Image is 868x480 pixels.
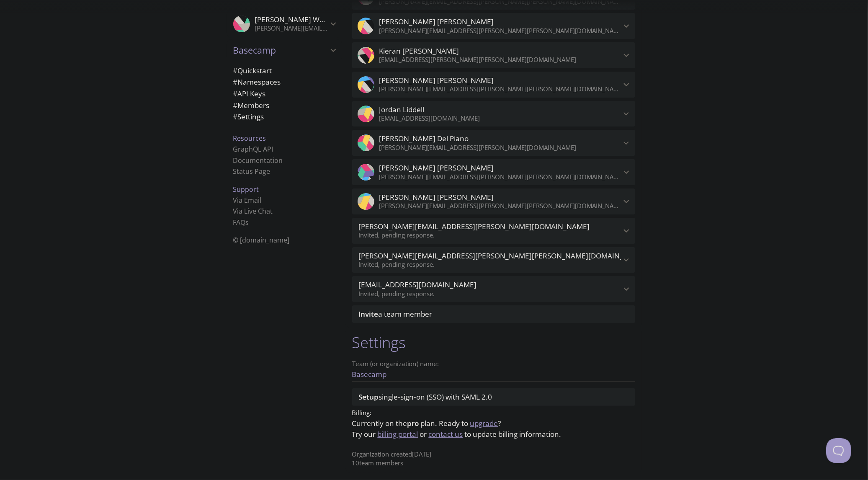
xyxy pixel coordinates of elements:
div: Sean Keenan [352,159,635,185]
span: Quickstart [233,66,272,75]
div: Ryan Hird [352,72,635,98]
span: [PERSON_NAME] Wywrot [255,15,339,24]
span: # [233,89,238,98]
div: Krzysztof Wywrot [227,10,342,38]
p: Invited, pending response. [359,231,621,240]
div: jonathan.bass@bennetts.co.uk [352,218,635,244]
span: Members [233,101,270,110]
p: Organization created [DATE] 10 team member s [352,450,635,468]
span: pro [407,418,419,428]
span: [PERSON_NAME] [PERSON_NAME] [379,17,494,26]
a: FAQ [233,218,249,227]
div: Namespaces [227,76,342,88]
p: Invited, pending response. [359,261,621,269]
span: # [233,101,238,110]
a: Via Live Chat [233,206,273,216]
iframe: Help Scout Beacon - Open [826,438,851,463]
span: [PERSON_NAME] [PERSON_NAME] [379,193,494,202]
div: yoana.angelova@bennetts.co.uk [352,276,635,302]
div: Members [227,100,342,111]
div: Invite a team member [352,305,635,323]
p: [PERSON_NAME][EMAIL_ADDRESS][PERSON_NAME][PERSON_NAME][DOMAIN_NAME] [379,173,621,181]
span: Resources [233,134,266,143]
div: API Keys [227,88,342,100]
a: Documentation [233,156,283,165]
span: Basecamp [233,44,328,56]
a: upgrade [470,418,498,428]
h1: Settings [352,333,635,352]
span: [EMAIL_ADDRESS][DOMAIN_NAME] [359,280,477,289]
span: Support [233,185,259,194]
div: Basecamp [227,39,342,61]
div: Daniele Del Piano [352,130,635,156]
div: matthew.nuzzo@bennetts.co.uk [352,247,635,273]
p: [PERSON_NAME][EMAIL_ADDRESS][PERSON_NAME][DOMAIN_NAME] [379,144,621,152]
p: [PERSON_NAME][EMAIL_ADDRESS][PERSON_NAME][PERSON_NAME][DOMAIN_NAME] [379,85,621,93]
p: Billing: [352,406,635,418]
a: billing portal [378,429,418,439]
span: # [233,77,238,87]
label: Team (or organization) name: [352,361,439,367]
span: Kieran [PERSON_NAME] [379,46,459,56]
span: Setup [359,392,379,402]
div: Jordan Liddell [352,101,635,127]
span: single-sign-on (SSO) with SAML 2.0 [359,392,492,402]
div: Setup SSO [352,388,635,406]
span: Try our or to update billing information. [352,429,561,439]
span: s [246,218,249,227]
span: Namespaces [233,77,281,87]
div: Richard Cooper [352,188,635,214]
p: [EMAIL_ADDRESS][DOMAIN_NAME] [379,114,621,123]
span: Settings [233,112,264,121]
div: Kieran Brinkley [352,42,635,68]
p: [EMAIL_ADDRESS][PERSON_NAME][PERSON_NAME][DOMAIN_NAME] [379,56,621,64]
span: © [DOMAIN_NAME] [233,235,290,245]
span: [PERSON_NAME] [PERSON_NAME] [379,76,494,85]
a: Status Page [233,167,270,176]
span: # [233,66,238,75]
span: [PERSON_NAME][EMAIL_ADDRESS][PERSON_NAME][DOMAIN_NAME] [359,222,590,231]
p: Currently on the plan. [352,418,635,439]
p: Invited, pending response. [359,290,621,298]
p: [PERSON_NAME][EMAIL_ADDRESS][PERSON_NAME][PERSON_NAME][DOMAIN_NAME] [379,27,621,35]
span: Ready to ? [439,418,501,428]
span: [PERSON_NAME] [PERSON_NAME] [379,163,494,173]
p: [PERSON_NAME][EMAIL_ADDRESS][PERSON_NAME][PERSON_NAME][DOMAIN_NAME] [255,24,328,33]
span: [PERSON_NAME][EMAIL_ADDRESS][PERSON_NAME][PERSON_NAME][DOMAIN_NAME] [359,251,646,261]
div: Team Settings [227,111,342,123]
span: a team member [359,309,433,319]
a: contact us [429,429,463,439]
div: Richard Rodriguez [352,13,635,39]
a: Via Email [233,196,262,205]
span: # [233,112,238,121]
div: Quickstart [227,65,342,77]
span: [PERSON_NAME] Del Piano [379,134,469,143]
a: GraphQL API [233,145,273,154]
span: Jordan Liddell [379,105,425,114]
span: API Keys [233,89,266,98]
span: Invite [359,309,379,319]
p: [PERSON_NAME][EMAIL_ADDRESS][PERSON_NAME][PERSON_NAME][DOMAIN_NAME] [379,202,621,210]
